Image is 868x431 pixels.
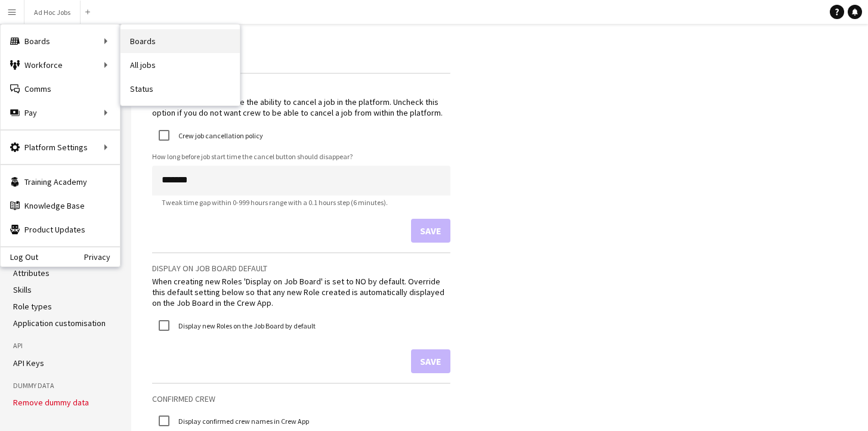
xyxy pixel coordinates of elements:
[176,321,316,330] label: Display new Roles on the Job Board by default
[176,416,309,425] label: Display confirmed crew names in Crew App
[121,77,240,101] a: Status
[13,268,50,278] a: Attributes
[1,218,120,241] a: Product Updates
[152,152,450,161] label: How long before job start time the cancel button should disappear?
[13,358,44,368] a: API Keys
[152,45,450,63] h1: Settings
[1,101,120,125] div: Pay
[121,29,240,53] a: Boards
[152,83,450,94] h3: Cancellation policy
[152,276,450,309] div: When creating new Roles 'Display on Job Board' is set to NO by default. Override this default set...
[1,77,120,101] a: Comms
[152,97,450,118] div: When selected crew have the ability to cancel a job in the platform. Uncheck this option if you d...
[152,393,450,404] h3: Confirmed crew
[1,194,120,218] a: Knowledge Base
[13,340,118,351] h3: API
[176,131,263,139] label: Crew job cancellation policy
[152,198,397,207] span: Tweak time gap within 0-999 hours range with a 0.1 hours step (6 minutes).
[1,135,120,159] div: Platform Settings
[1,252,38,262] a: Log Out
[1,53,120,77] div: Workforce
[13,301,52,312] a: Role types
[13,398,89,407] button: Remove dummy data
[84,252,120,262] a: Privacy
[24,1,81,24] button: Ad Hoc Jobs
[13,318,106,328] a: Application customisation
[152,263,450,274] h3: Display on job board default
[1,29,120,53] div: Boards
[13,284,32,295] a: Skills
[1,170,120,194] a: Training Academy
[13,380,118,391] h3: Dummy Data
[121,53,240,77] a: All jobs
